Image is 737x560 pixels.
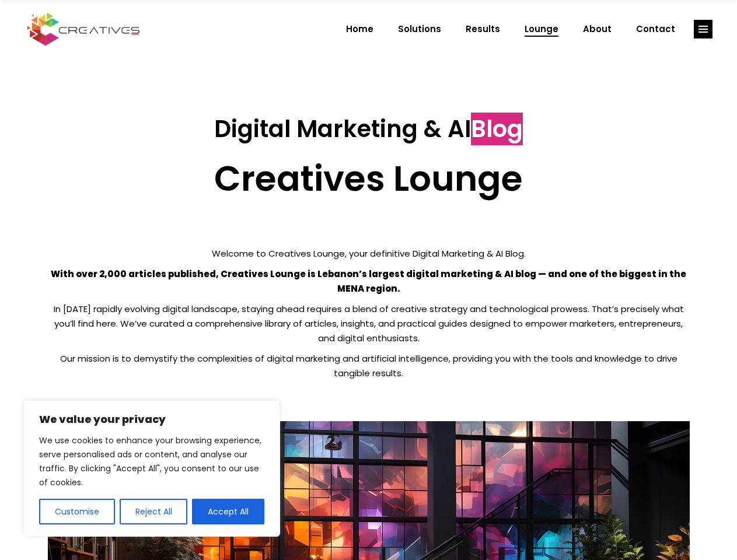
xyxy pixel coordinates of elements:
[694,20,712,38] a: link
[192,499,264,524] button: Accept All
[636,14,675,44] span: Contact
[48,302,690,345] p: In [DATE] rapidly evolving digital landscape, staying ahead requires a blend of creative strategy...
[39,499,115,524] button: Customise
[466,14,500,44] span: Results
[624,14,687,44] a: Contact
[525,14,558,44] span: Lounge
[39,412,264,426] p: We value your privacy
[398,14,441,44] span: Solutions
[120,499,188,524] button: Reject All
[512,14,571,44] a: Lounge
[386,14,453,44] a: Solutions
[48,115,690,143] h3: Digital Marketing & AI
[471,113,523,145] span: Blog
[25,11,142,47] img: Creatives
[334,14,386,44] a: Home
[583,14,612,44] span: About
[39,433,264,489] p: We use cookies to enhance your browsing experience, serve personalised ads or content, and analys...
[51,268,686,295] strong: With over 2,000 articles published, Creatives Lounge is Lebanon’s largest digital marketing & AI ...
[23,400,280,537] div: We value your privacy
[48,351,690,380] p: Our mission is to demystify the complexities of digital marketing and artificial intelligence, pr...
[48,157,690,199] h2: Creatives Lounge
[346,14,373,44] span: Home
[571,14,624,44] a: About
[453,14,512,44] a: Results
[48,246,690,261] p: Welcome to Creatives Lounge, your definitive Digital Marketing & AI Blog.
